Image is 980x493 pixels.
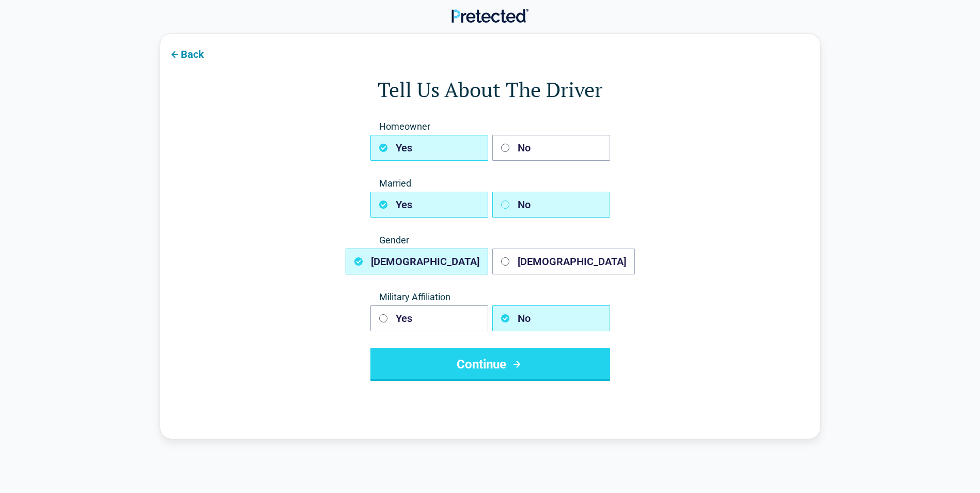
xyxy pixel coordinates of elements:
button: Continue [370,348,610,381]
button: Back [160,42,212,65]
button: No [492,135,610,161]
button: No [492,305,610,331]
button: No [492,192,610,218]
button: [DEMOGRAPHIC_DATA] [492,249,635,274]
h1: Tell Us About The Driver [201,75,779,104]
span: Married [370,177,610,190]
button: [DEMOGRAPHIC_DATA] [346,249,488,274]
span: Homeowner [370,120,610,133]
button: Yes [370,135,488,161]
button: Yes [370,305,488,331]
span: Gender [370,234,610,246]
span: Military Affiliation [370,291,610,303]
button: Yes [370,192,488,218]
